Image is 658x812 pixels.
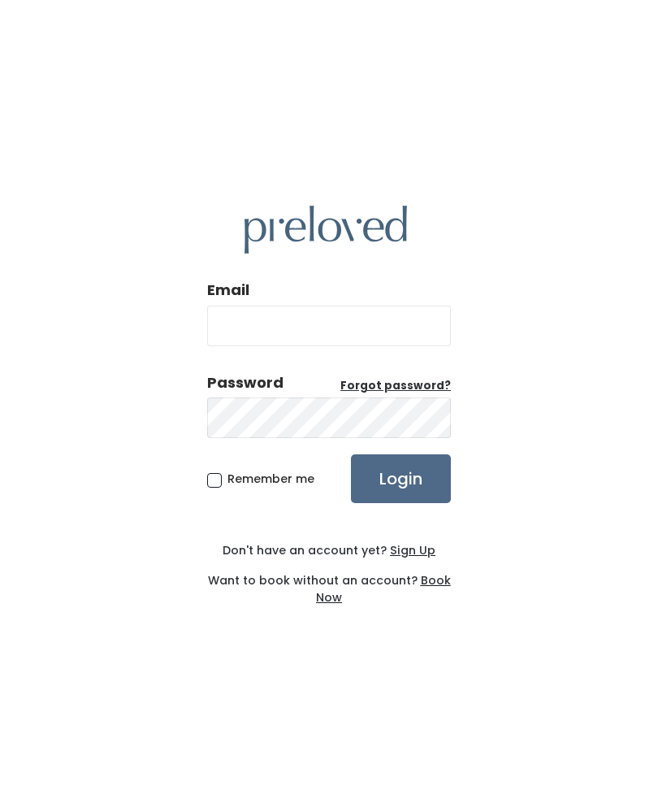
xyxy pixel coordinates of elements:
u: Sign Up [390,542,435,558]
div: Don't have an account yet? [207,542,451,559]
div: Want to book without an account? [207,559,451,606]
a: Sign Up [387,542,435,558]
a: Forgot password? [340,378,451,394]
img: preloved logo [245,206,407,254]
span: Remember me [227,471,314,487]
div: Password [207,372,284,393]
label: Email [207,280,249,301]
a: Book Now [316,572,451,606]
u: Forgot password? [340,378,451,393]
input: Login [351,454,451,503]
